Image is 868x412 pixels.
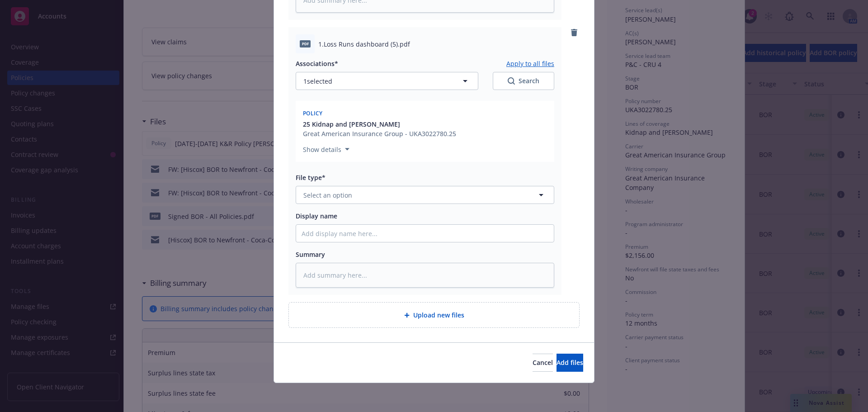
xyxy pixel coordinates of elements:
[296,225,554,242] input: Add display name here...
[296,186,554,204] button: Select an option
[303,129,456,138] div: Great American Insurance Group - UKA3022780.25
[296,173,325,182] span: File type*
[296,250,325,259] span: Summary
[296,212,337,220] span: Display name
[303,190,352,200] span: Select an option
[299,144,353,155] button: Show details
